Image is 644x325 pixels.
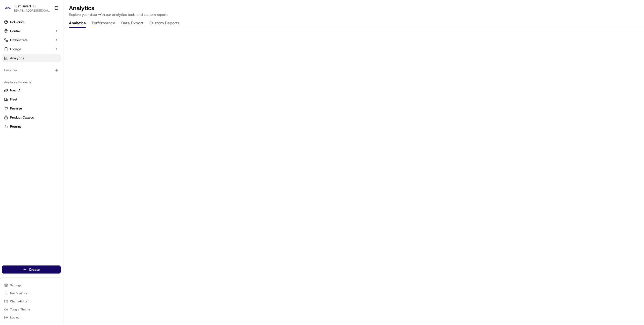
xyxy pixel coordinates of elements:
span: Engage [10,47,21,51]
span: Toggle Theme [10,307,30,311]
a: Deliveries [2,18,61,26]
h2: Analytics [69,4,638,12]
button: Log out [2,314,61,321]
span: Analytics [10,56,24,61]
span: Notifications [10,291,28,295]
button: Returns [2,123,61,131]
a: Product Catalog [4,115,59,120]
button: Data Export [121,19,143,28]
button: Create [2,265,61,274]
a: Nash AI [4,88,59,93]
button: Chat with us! [2,298,61,305]
button: Performance [92,19,115,28]
span: Control [10,29,21,33]
button: Control [2,27,61,35]
a: Analytics [2,54,61,62]
span: Chat with us! [10,299,28,303]
button: Engage [2,45,61,53]
button: Promise [2,104,61,113]
a: Returns [4,124,59,129]
button: Fleet [2,95,61,103]
span: Promise [10,106,22,111]
button: Just SaladJust Salad[EMAIL_ADDRESS][DOMAIN_NAME] [2,2,52,14]
span: Fleet [10,97,17,102]
button: Settings [2,282,61,289]
a: Promise [4,106,59,111]
span: Orchestrate [10,38,28,42]
a: Fleet [4,97,59,102]
p: Explore your data with our analytics tools and custom reports [69,12,638,17]
span: Create [29,267,40,272]
div: Favorites [2,66,61,74]
button: Custom Reports [149,19,180,28]
button: Toggle Theme [2,306,61,313]
iframe: To enrich screen reader interactions, please activate Accessibility in Grammarly extension settings [63,28,644,325]
span: Nash AI [10,88,21,93]
button: Orchestrate [2,36,61,44]
span: Settings [10,283,21,287]
div: Available Products [2,78,61,86]
span: Product Catalog [10,115,34,120]
button: Just Salad [14,4,31,9]
span: Deliveries [10,20,24,24]
button: Analytics [69,19,86,28]
button: Notifications [2,290,61,297]
span: Returns [10,124,21,129]
img: Just Salad [4,6,12,10]
button: [EMAIL_ADDRESS][DOMAIN_NAME] [14,9,50,13]
button: Product Catalog [2,114,61,122]
button: Nash AI [2,86,61,94]
span: Log out [10,315,20,319]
